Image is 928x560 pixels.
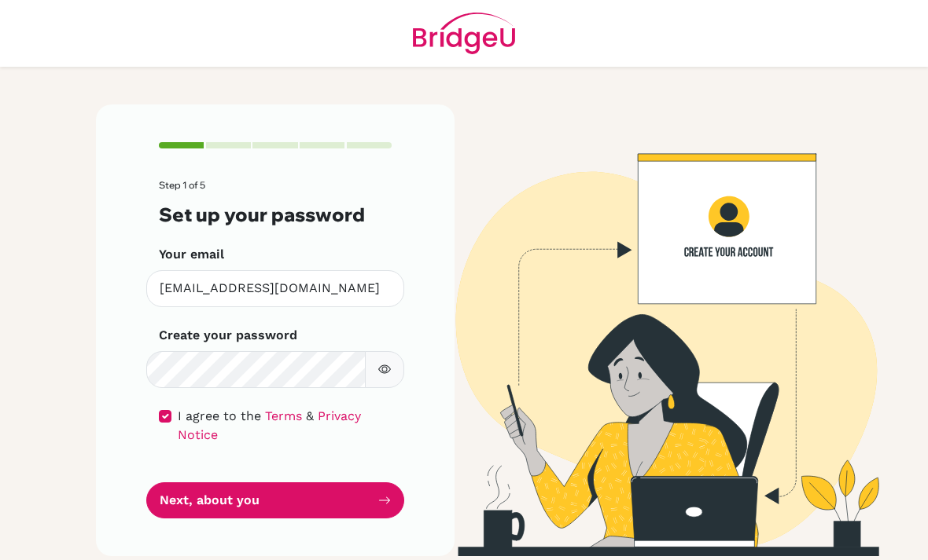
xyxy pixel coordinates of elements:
label: Your email [159,245,224,264]
h3: Set up your password [159,203,392,226]
span: Step 1 of 5 [159,179,205,191]
a: Terms [265,408,302,423]
input: Insert your email* [146,270,404,307]
a: Privacy Notice [178,408,361,442]
label: Create your password [159,326,297,345]
button: Next, about you [146,482,404,519]
span: & [306,408,314,423]
span: I agree to the [178,408,261,423]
